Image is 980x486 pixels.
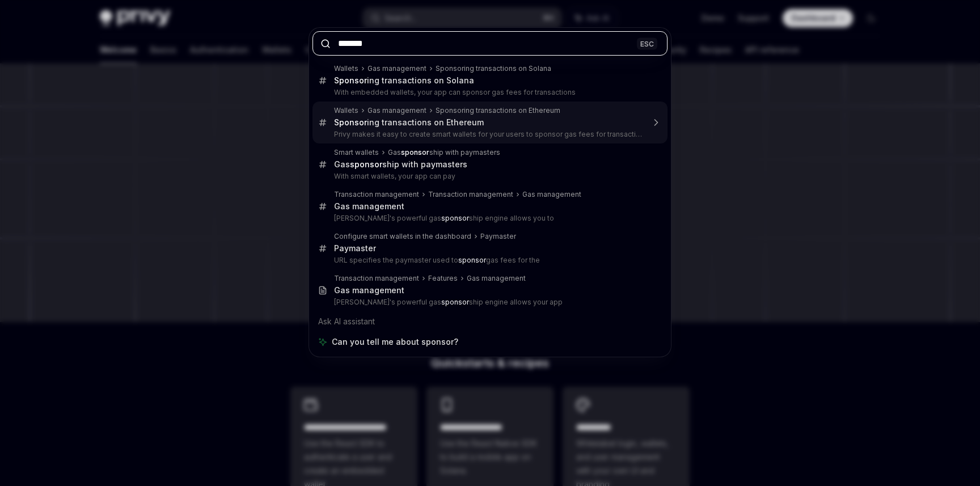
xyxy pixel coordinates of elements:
[436,64,551,73] div: Sponsoring transactions on Solana
[441,298,469,306] b: sponsor
[428,190,513,199] div: Transaction management
[334,243,376,253] div: Paymaster
[334,190,419,199] div: Transaction management
[350,159,382,169] b: sponsor
[401,148,429,157] b: sponsor
[334,232,471,241] div: Configure smart wallets in the dashboard
[334,172,644,181] p: With smart wallets, your app can pay
[334,256,644,265] p: URL specifies the paymaster used to gas fees for the
[334,148,379,157] div: Smart wallets
[458,256,486,264] b: sponsor
[334,64,358,73] div: Wallets
[428,274,458,283] div: Features
[334,159,467,170] div: Gas ship with paymasters
[441,214,469,222] b: sponsor
[637,37,657,49] div: ESC
[367,64,426,73] div: Gas management
[334,274,419,283] div: Transaction management
[334,117,484,128] div: ing transactions on Ethereum
[480,232,516,241] div: Paymaster
[334,130,644,139] p: Privy makes it easy to create smart wallets for your users to sponsor gas fees for transactions
[334,117,367,127] b: Sponsor
[367,106,426,115] div: Gas management
[334,75,474,86] div: ing transactions on Solana
[436,106,560,115] div: Sponsoring transactions on Ethereum
[388,148,500,157] div: Gas ship with paymasters
[334,285,404,295] div: Gas management
[334,298,644,307] p: [PERSON_NAME]'s powerful gas ship engine allows your app
[467,274,526,283] div: Gas management
[334,88,644,97] p: With embedded wallets, your app can sponsor gas fees for transactions
[334,214,644,223] p: [PERSON_NAME]'s powerful gas ship engine allows you to
[522,190,581,199] div: Gas management
[312,311,668,332] div: Ask AI assistant
[334,201,404,212] div: Gas management
[334,106,358,115] div: Wallets
[332,336,458,348] span: Can you tell me about sponsor?
[334,75,367,85] b: Sponsor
